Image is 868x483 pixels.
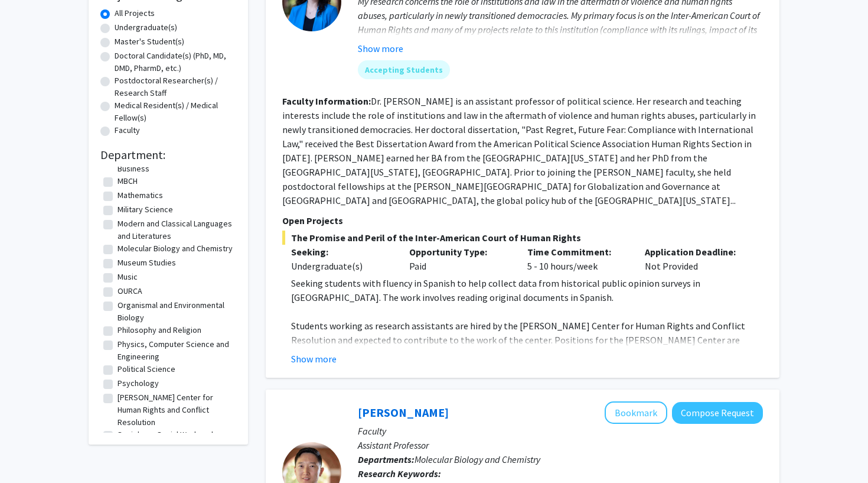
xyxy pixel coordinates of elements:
label: Political Science [118,363,175,375]
h2: Department: [100,148,236,162]
p: Seeking students with fluency in Spanish to help collect data from historical public opinion surv... [291,276,763,304]
label: Medical Resident(s) / Medical Fellow(s) [115,99,236,124]
label: Mathematics [118,189,163,202]
button: Add Zidong Li to Bookmarks [605,401,667,424]
div: Paid [400,245,518,273]
p: Application Deadline: [645,245,745,259]
button: Compose Request to Zidong Li [672,402,763,424]
label: Organismal and Environmental Biology [118,299,233,324]
label: Sociology, Social Work and Anthropology [118,429,233,453]
label: Master's Student(s) [115,35,184,48]
p: Faculty [358,424,763,438]
label: All Projects [115,7,155,20]
label: Modern and Classical Languages and Literatures [118,218,233,242]
label: MBCH [118,175,138,187]
p: Students working as research assistants are hired by the [PERSON_NAME] Center for Human Rights an... [291,319,763,361]
button: Show more [358,41,403,56]
label: Faculty [115,124,140,137]
label: OURCA [118,285,142,297]
div: Not Provided [636,245,754,273]
button: Show more [291,352,337,366]
label: Psychology [118,377,159,390]
a: [PERSON_NAME] [358,405,449,420]
label: Postdoctoral Researcher(s) / Research Staff [115,74,236,99]
mat-chip: Accepting Students [358,60,450,79]
div: Undergraduate(s) [291,259,391,273]
div: 5 - 10 hours/week [518,245,637,273]
p: Seeking: [291,245,391,259]
span: The Promise and Peril of the Inter-American Court of Human Rights [282,231,763,245]
label: Molecular Biology and Chemistry [118,242,233,255]
label: Philosophy and Religion [118,324,201,336]
b: Faculty Information: [282,95,371,107]
label: Music [118,271,138,283]
b: Research Keywords: [358,468,441,479]
p: Opportunity Type: [409,245,510,259]
p: Assistant Professor [358,438,763,452]
label: Physics, Computer Science and Engineering [118,338,233,363]
p: Time Commitment: [527,245,628,259]
iframe: Chat [9,430,50,474]
label: [PERSON_NAME] Center for Human Rights and Conflict Resolution [118,391,233,429]
p: Open Projects [282,213,763,228]
label: Museum Studies [118,257,176,269]
label: Military Science [118,203,173,216]
label: Undergraduate(s) [115,21,177,34]
label: Doctoral Candidate(s) (PhD, MD, DMD, PharmD, etc.) [115,50,236,74]
fg-read-more: Dr. [PERSON_NAME] is an assistant professor of political science. Her research and teaching inter... [282,95,756,206]
b: Departments: [358,453,415,465]
span: Molecular Biology and Chemistry [415,453,540,465]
